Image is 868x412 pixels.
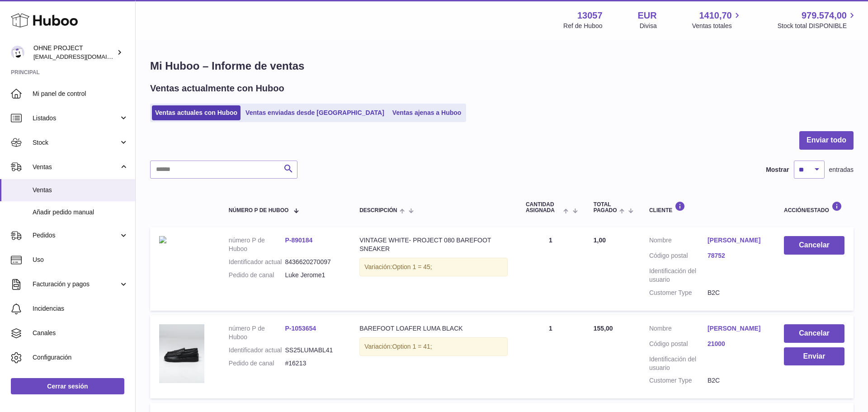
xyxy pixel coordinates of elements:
[563,22,602,30] div: Ref de Huboo
[33,353,128,362] span: Configuración
[766,166,789,174] label: Mostrar
[517,315,585,398] td: 1
[229,258,285,266] dt: Identificador actual
[359,258,508,276] div: Variación:
[159,324,204,383] img: LUMA_BLACK_SMALL_4afcdadb-724a-45bb-a5a5-895f272ecdfb.jpg
[649,340,708,350] dt: Código postal
[229,236,285,253] dt: número P de Huboo
[242,105,387,120] a: Ventas enviadas desde [GEOGRAPHIC_DATA]
[594,237,606,244] span: 1,00
[802,9,847,22] span: 979.574,00
[229,359,285,368] dt: Pedido de canal
[778,9,857,30] a: 979.574,00 Stock total DISPONIBLE
[784,201,844,213] div: Acción/Estado
[33,208,128,217] span: Añadir pedido manual
[33,138,119,147] span: Stock
[692,22,742,30] span: Ventas totales
[799,131,854,150] button: Enviar todo
[285,359,342,368] dd: #16213
[649,355,708,372] dt: Identificación del usuario
[11,46,24,59] img: internalAdmin-13057@internal.huboo.com
[594,202,617,213] span: Total pagado
[784,347,844,366] button: Enviar
[526,202,561,213] span: Cantidad ASIGNADA
[152,105,241,120] a: Ventas actuales con Huboo
[784,324,844,343] button: Cancelar
[640,22,657,30] div: Divisa
[285,271,342,279] dd: Luke Jerome1
[392,343,432,350] span: Option 1 = 41;
[517,227,585,310] td: 1
[33,163,119,171] span: Ventas
[229,208,288,213] span: número P de Huboo
[708,324,766,333] a: [PERSON_NAME]
[33,114,119,123] span: Listados
[699,9,731,22] span: 1410,70
[392,263,432,270] span: Option 1 = 45;
[594,325,613,332] span: 155,00
[359,337,508,356] div: Variación:
[229,346,285,355] dt: Identificador actual
[649,236,708,247] dt: Nombre
[285,237,313,244] a: P-890184
[11,378,124,394] a: Cerrar sesión
[649,201,766,213] div: Cliente
[577,9,603,22] strong: 13057
[285,325,316,332] a: P-1053654
[389,105,465,120] a: Ventas ajenas a Huboo
[33,280,119,289] span: Facturación y pagos
[33,53,133,60] span: [EMAIL_ADDRESS][DOMAIN_NAME]
[708,236,766,245] a: [PERSON_NAME]
[649,376,708,385] dt: Customer Type
[638,9,657,22] strong: EUR
[229,324,285,341] dt: número P de Huboo
[708,340,766,348] a: 21000
[708,376,766,385] dd: B2C
[692,9,742,30] a: 1410,70 Ventas totales
[33,90,128,98] span: Mi panel de control
[159,236,166,243] img: DSC07935-4-3.jpg
[708,289,766,297] dd: B2C
[649,251,708,262] dt: Código postal
[649,289,708,297] dt: Customer Type
[784,236,844,255] button: Cancelar
[33,256,128,264] span: Uso
[33,304,128,313] span: Incidencias
[829,166,854,174] span: entradas
[229,271,285,279] dt: Pedido de canal
[359,324,508,333] div: BAREFOOT LOAFER LUMA BLACK
[649,324,708,335] dt: Nombre
[359,208,397,213] span: Descripción
[708,251,766,260] a: 78752
[778,22,857,30] span: Stock total DISPONIBLE
[33,231,119,240] span: Pedidos
[359,236,508,253] div: VINTAGE WHITE- PROJECT 080 BAREFOOT SNEAKER
[150,59,854,73] h1: Mi Huboo – Informe de ventas
[150,82,284,95] h2: Ventas actualmente con Huboo
[285,258,342,266] dd: 8436620270097
[33,329,128,337] span: Canales
[33,186,128,194] span: Ventas
[33,44,115,61] div: OHNE PROJECT
[285,346,342,355] dd: SS25LUMABL41
[649,267,708,284] dt: Identificación del usuario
